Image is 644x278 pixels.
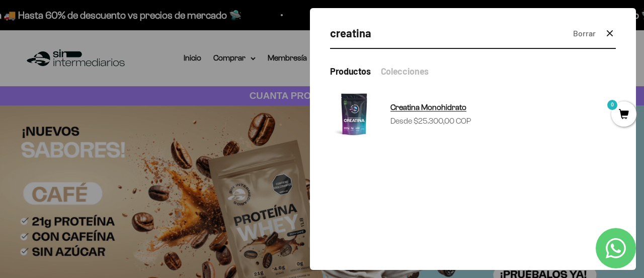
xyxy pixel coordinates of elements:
[330,90,378,138] img: Creatina Monohidrato
[390,115,471,128] sale-price: Desde $25.300,00 COP
[330,24,565,42] input: Buscar
[390,103,466,112] span: Creatina Monohidrato
[330,65,371,78] button: Productos
[573,27,596,40] button: Borrar
[611,109,636,121] a: 0
[606,99,618,111] mark: 0
[381,65,429,78] button: Colecciones
[330,90,616,138] a: Creatina Monohidrato Desde $25.300,00 COP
